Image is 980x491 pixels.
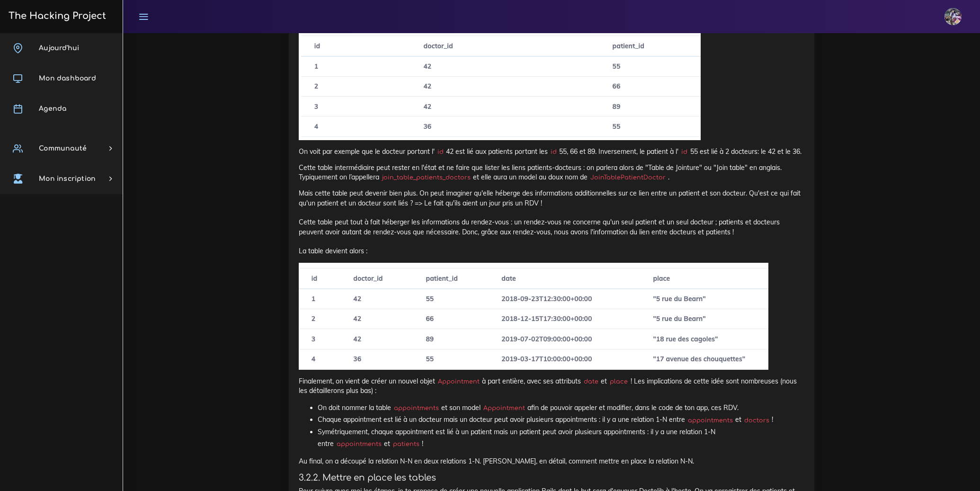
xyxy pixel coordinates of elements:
[39,105,66,112] span: Agenda
[435,377,482,386] code: Appointment
[299,473,804,483] h4: 3.2.2. Mettre en place les tables
[299,163,804,182] p: Cette table intermédiaire peut rester en l'état et ne faire que lister les liens patients-docteur...
[548,147,559,157] code: id
[299,263,768,370] img: uFwARNt.png
[39,145,87,152] span: Communauté
[944,8,962,25] img: eg54bupqcshyolnhdacp.jpg
[581,377,601,386] code: date
[318,402,804,414] li: On doit nommer la table et son model afin de pouvoir appeler et modifier, dans le code de ton app...
[685,416,735,425] code: appointments
[318,414,804,426] li: Chaque appointment est lié à un docteur mais un docteur peut avoir plusieurs appointments : il y ...
[39,75,96,82] span: Mon dashboard
[379,173,473,182] code: join_table_patients_doctors
[299,147,804,156] p: On voit par exemple que le docteur portant l' 42 est lié aux patients portant les 55, 66 et 89. I...
[299,31,701,140] img: wh1TO2U.png
[390,439,422,449] code: patients
[299,456,804,466] p: Au final, on a découpé la relation N-N en deux relations 1-N. [PERSON_NAME], en détail, comment m...
[391,403,441,413] code: appointments
[607,377,630,386] code: place
[299,376,804,396] p: Finalement, on vient de créer un nouvel objet à part entière, avec ses attributs et ! Les implica...
[6,11,106,21] h3: The Hacking Project
[318,426,804,450] li: Symétriquement, chaque appointment est lié à un patient mais un patient peut avoir plusieurs appo...
[39,175,96,182] span: Mon inscription
[588,173,668,182] code: JoinTablePatientDoctor
[334,439,384,449] code: appointments
[678,147,690,157] code: id
[435,147,446,157] code: id
[481,403,527,413] code: Appointment
[299,188,804,256] p: Mais cette table peut devenir bien plus. On peut imaginer qu'elle héberge des informations additi...
[39,45,79,52] span: Aujourd'hui
[741,416,772,425] code: doctors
